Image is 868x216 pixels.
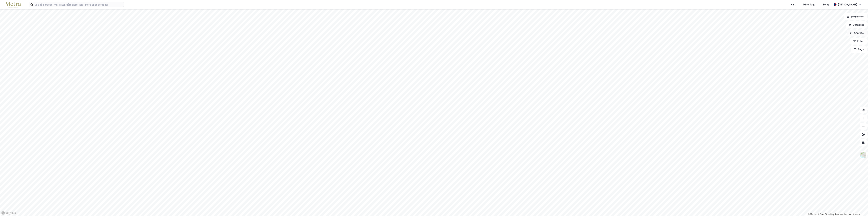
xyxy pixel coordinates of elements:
button: Filter [850,38,867,45]
a: Mapbox homepage [1,211,16,215]
button: Bokmerker [844,13,867,20]
div: [PERSON_NAME] [838,3,857,7]
div: Kontrollprogram for chat [851,200,868,216]
button: Tags [851,46,867,53]
div: Bolig [823,3,829,7]
img: metra-logo.256734c3b2bbffee19d4.png [5,2,21,8]
div: Kart [791,3,796,7]
a: Mapbox [808,213,817,215]
iframe: Chat Widget [851,200,868,216]
button: Analyse [847,30,867,36]
div: Mine Tags [803,3,815,7]
a: OpenStreetMap [818,213,834,215]
button: Datasett [846,21,867,28]
a: Improve this map [835,213,852,215]
img: Z [860,152,866,158]
input: Søk på adresse, matrikkel, gårdeiere, leietakere eller personer [33,2,124,7]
